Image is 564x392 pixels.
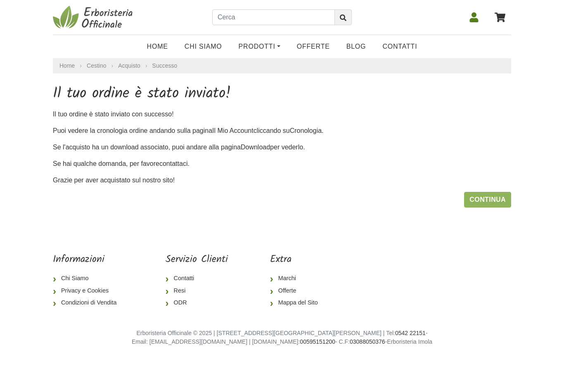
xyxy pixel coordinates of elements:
[53,109,511,119] p: Il tuo ordine è stato inviato con successo!
[53,285,123,297] a: Privacy e Cookies
[159,160,187,167] a: contattaci
[464,192,511,208] a: Continua
[53,85,511,103] h1: Il tuo ordine è stato inviato!
[53,297,123,309] a: Condizioni di Vendita
[176,38,230,55] a: Chi Siamo
[374,38,425,55] a: Contatti
[139,38,176,55] a: Home
[53,126,511,136] p: Puoi vedere la cronologia ordine andando sulla pagina cliccando su .
[166,254,228,266] h5: Servizio Clienti
[59,61,75,70] a: Home
[212,127,254,134] a: Il Mio Account
[270,254,325,266] h5: Extra
[350,338,385,345] a: 03088050376
[47,85,517,208] div: Se l'acquisto ha un download associato, puoi andare alla pagina per vederlo.
[212,9,335,25] input: Cerca
[290,127,322,134] a: Cronologia
[367,254,511,283] iframe: fb:page Facebook Social Plugin
[166,272,228,285] a: Contatti
[53,5,135,30] img: Erboristeria Officinale
[395,330,426,336] a: 0542 22151
[53,254,123,266] h5: Informazioni
[270,297,325,309] a: Mappa del Sito
[289,38,338,55] a: OFFERTE
[300,338,335,345] a: 00595151200
[166,297,228,309] a: ODR
[132,330,432,345] small: Erboristeria Officinale © 2025 | [STREET_ADDRESS][GEOGRAPHIC_DATA][PERSON_NAME] | Tel: - Email: [...
[53,175,511,185] p: Grazie per aver acquistato sul nostro sito!
[387,338,432,345] a: Erboristeria Imola
[338,38,374,55] a: Blog
[53,58,511,73] nav: breadcrumb
[166,285,228,297] a: Resi
[87,61,106,70] a: Cestino
[118,61,140,70] a: Acquisto
[152,62,178,69] a: Successo
[230,38,289,55] a: Prodotti
[53,159,511,169] p: Se hai qualche domanda, per favore .
[241,144,270,151] a: Download
[53,272,123,285] a: Chi Siamo
[270,285,325,297] a: Offerte
[270,272,325,285] a: Marchi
